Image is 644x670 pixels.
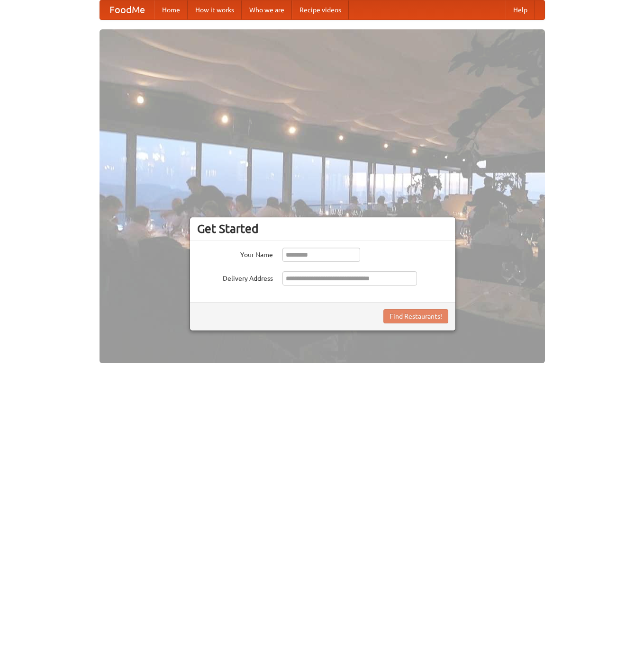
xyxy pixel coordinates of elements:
[242,0,292,19] a: Who we are
[197,222,448,236] h3: Get Started
[188,0,242,19] a: How it works
[100,0,154,19] a: FoodMe
[197,248,273,259] label: Your Name
[383,309,448,323] button: Find Restaurants!
[506,0,535,19] a: Help
[197,271,273,283] label: Delivery Address
[292,0,349,19] a: Recipe videos
[154,0,188,19] a: Home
